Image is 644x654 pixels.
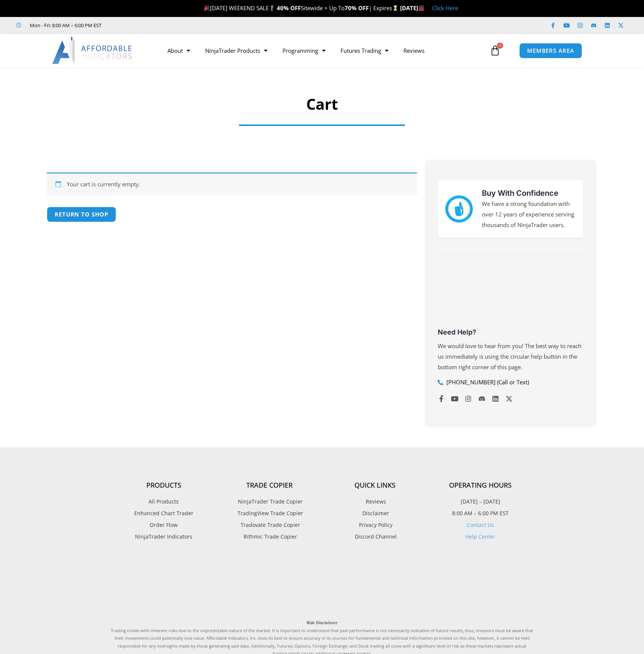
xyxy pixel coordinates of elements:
strong: [DATE] [400,4,425,12]
a: Rithmic Trade Copier [216,532,322,542]
a: Click Here [432,4,458,12]
span: [DATE] WEEKEND SALE Sitewide + Up To | Expires [202,4,400,12]
img: ⌛ [393,5,398,11]
h3: Need Help? [438,328,583,336]
a: Disclaimer [322,508,428,518]
span: TradingView Trade Copier [236,508,303,518]
a: Return to shop [47,207,116,222]
span: We would love to hear from you! The best way to reach us immediately is using the circular help b... [438,342,581,371]
a: NinjaTrader Trade Copier [216,497,322,507]
span: Privacy Policy [357,520,393,530]
span: Reviews [364,497,386,507]
span: Enhanced Chart Trader [134,508,193,518]
h1: Cart [72,94,572,115]
a: NinjaTrader Products [198,42,275,59]
span: Disclaimer [360,508,389,518]
a: All Products [111,497,216,507]
a: About [160,42,198,59]
nav: Menu [160,42,488,59]
p: 8:00 AM – 6:00 PM EST [428,508,533,518]
h4: Trade Copier [216,481,322,490]
img: 🎉 [204,5,210,11]
a: Help Center [465,533,495,540]
h4: Operating Hours [428,481,533,490]
img: 🏭 [419,5,424,11]
span: NinjaTrader Indicators [135,532,192,542]
a: Reviews [396,42,432,59]
span: Rithmic Trade Copier [242,532,297,542]
span: Discord Channel [353,532,397,542]
iframe: Customer reviews powered by Trustpilot [112,21,225,29]
div: Your cart is currently empty. [47,172,417,195]
a: Discord Channel [322,532,428,542]
span: All Products [149,497,179,507]
a: Programming [275,42,333,59]
span: MEMBERS AREA [527,48,574,54]
img: LogoAI | Affordable Indicators – NinjaTrader [52,37,133,64]
a: Enhanced Chart Trader [111,508,216,518]
p: We have a strong foundation with over 12 years of experience serving thousands of NinjaTrader users. [482,199,576,230]
a: NinjaTrader Indicators [111,532,216,542]
h4: Quick Links [322,481,428,490]
a: MEMBERS AREA [519,43,582,58]
strong: 70% OFF [345,4,369,12]
a: Contact Us [467,521,494,528]
img: mark thumbs good 43913 | Affordable Indicators – NinjaTrader [445,195,472,223]
span: Mon - Fri: 8:00 AM – 6:00 PM EST [28,21,101,30]
iframe: Customer reviews powered by Trustpilot [438,269,583,326]
a: Order Flow [111,520,216,530]
span: Tradovate Trade Copier [239,520,300,530]
p: [DATE] – [DATE] [428,497,533,507]
a: Reviews [322,497,428,507]
span: [PHONE_NUMBER] (Call or Text) [445,377,529,388]
a: Futures Trading [333,42,396,59]
a: TradingView Trade Copier [216,508,322,518]
span: Order Flow [150,520,178,530]
span: NinjaTrader Trade Copier [236,497,303,507]
a: Tradovate Trade Copier [216,520,322,530]
span: 0 [497,43,503,49]
img: 🏌️‍♂️ [269,5,275,11]
a: 0 [478,40,512,61]
h4: Products [111,481,216,490]
strong: 40% OFF [277,4,301,12]
h3: Buy With Confidence [482,187,576,199]
strong: Risk Disclaimer [307,620,338,625]
iframe: Customer reviews powered by Trustpilot [111,559,533,611]
a: Privacy Policy [322,520,428,530]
